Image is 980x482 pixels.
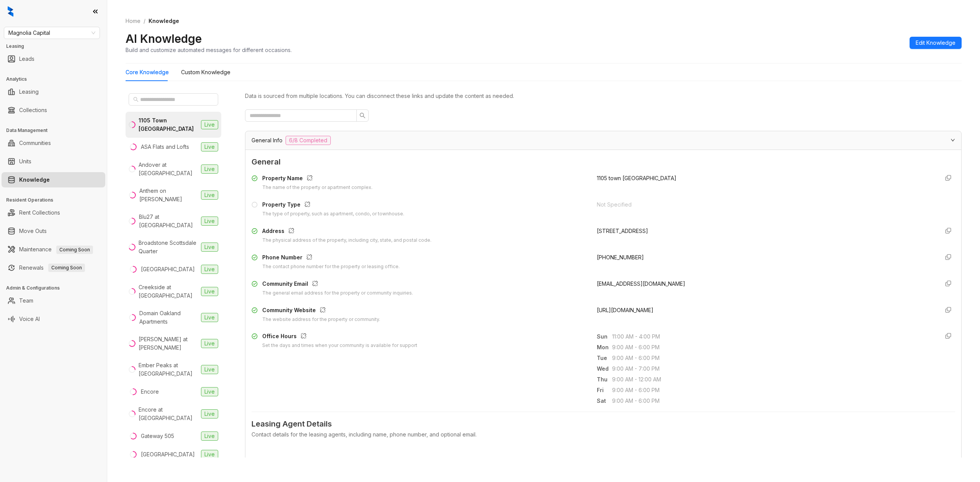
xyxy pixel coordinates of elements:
[48,264,85,272] span: Coming Soon
[19,293,33,308] a: Team
[124,17,142,25] a: Home
[139,116,198,133] div: 1105 Town [GEOGRAPHIC_DATA]
[19,103,47,118] a: Collections
[139,335,198,352] div: [PERSON_NAME] at [PERSON_NAME]
[612,375,933,384] span: 9:00 AM - 12:00 AM
[951,138,955,142] span: expanded
[359,112,366,119] span: search
[2,172,105,187] li: Knowledge
[19,260,85,275] a: RenewalsComing Soon
[201,313,218,322] span: Live
[252,136,283,145] span: General Info
[201,142,218,151] span: Live
[2,135,105,151] li: Communities
[139,361,198,378] div: Ember Peaks at [GEOGRAPHIC_DATA]
[126,31,202,46] h2: AI Knowledge
[262,210,404,218] div: The type of property, such as apartment, condo, or townhouse.
[141,450,195,459] div: [GEOGRAPHIC_DATA]
[141,265,195,274] div: [GEOGRAPHIC_DATA]
[612,343,933,352] span: 9:00 AM - 6:00 PM
[19,172,50,187] a: Knowledge
[6,43,107,50] h3: Leasing
[201,287,218,296] span: Live
[262,316,380,323] div: The website address for the property or community.
[2,293,105,308] li: Team
[597,200,933,209] div: Not Specified
[19,84,39,99] a: Leasing
[910,37,962,49] button: Edit Knowledge
[262,306,380,316] div: Community Website
[201,217,218,226] span: Live
[262,332,417,342] div: Office Hours
[612,386,933,394] span: 9:00 AM - 6:00 PM
[6,76,107,83] h3: Analytics
[612,332,933,341] span: 11:00 AM - 4:00 PM
[19,135,51,151] a: Communities
[597,254,644,261] span: [PHONE_NUMBER]
[597,354,612,362] span: Tue
[262,200,404,210] div: Property Type
[597,332,612,341] span: Sun
[597,227,933,235] div: [STREET_ADDRESS]
[141,432,174,440] div: Gateway 505
[201,265,218,274] span: Live
[245,131,961,150] div: General Info6/8 Completed
[2,260,105,275] li: Renewals
[2,154,105,169] li: Units
[252,430,955,439] div: Contact details for the leasing agents, including name, phone number, and optional email.
[201,387,218,396] span: Live
[19,205,60,220] a: Rent Collections
[262,290,413,297] div: The general email address for the property or community inquiries.
[262,253,400,263] div: Phone Number
[6,197,107,204] h3: Resident Operations
[6,127,107,134] h3: Data Management
[2,242,105,257] li: Maintenance
[126,46,292,54] div: Build and customize automated messages for different occasions.
[149,18,179,24] span: Knowledge
[139,405,198,422] div: Encore at [GEOGRAPHIC_DATA]
[133,97,139,102] span: search
[201,450,218,459] span: Live
[245,92,962,100] div: Data is sourced from multiple locations. You can disconnect these links and update the content as...
[201,432,218,441] span: Live
[201,409,218,418] span: Live
[597,280,685,287] span: [EMAIL_ADDRESS][DOMAIN_NAME]
[126,68,169,77] div: Core Knowledge
[19,223,47,239] a: Move Outs
[201,243,218,252] span: Live
[201,191,218,200] span: Live
[141,388,159,396] div: Encore
[597,397,612,405] span: Sat
[252,156,955,168] span: General
[6,285,107,291] h3: Admin & Configurations
[612,397,933,405] span: 9:00 AM - 6:00 PM
[597,386,612,394] span: Fri
[916,39,955,47] span: Edit Knowledge
[597,343,612,352] span: Mon
[144,17,145,25] li: /
[2,223,105,239] li: Move Outs
[597,175,676,181] span: 1105 town [GEOGRAPHIC_DATA]
[262,227,431,237] div: Address
[56,246,93,254] span: Coming Soon
[139,239,198,256] div: Broadstone Scottsdale Quarter
[201,365,218,374] span: Live
[19,311,40,327] a: Voice AI
[252,418,955,430] span: Leasing Agent Details
[2,103,105,118] li: Collections
[139,309,198,326] div: Domain Oakland Apartments
[141,143,189,151] div: ASA Flats and Lofts
[262,174,372,184] div: Property Name
[2,205,105,220] li: Rent Collections
[8,6,13,17] img: logo
[286,136,331,145] span: 6/8 Completed
[612,354,933,362] span: 9:00 AM - 6:00 PM
[262,280,413,290] div: Community Email
[2,51,105,67] li: Leads
[19,51,34,67] a: Leads
[597,375,612,384] span: Thu
[139,283,198,300] div: Creekside at [GEOGRAPHIC_DATA]
[201,164,218,174] span: Live
[139,213,198,230] div: Blu27 at [GEOGRAPHIC_DATA]
[262,263,400,270] div: The contact phone number for the property or leasing office.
